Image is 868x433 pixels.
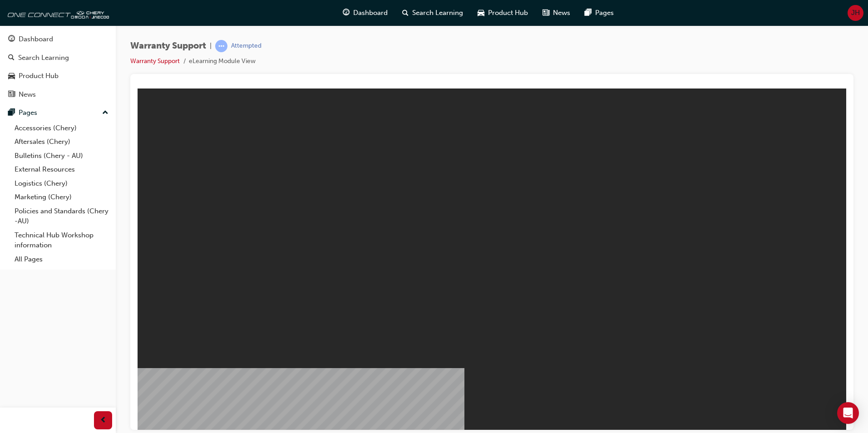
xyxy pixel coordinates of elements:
span: News [553,8,570,18]
span: | [210,41,212,51]
a: All Pages [11,252,112,266]
div: Product Hub [19,71,59,81]
span: Search Learning [412,8,463,18]
button: DashboardSearch LearningProduct HubNews [4,29,112,104]
li: eLearning Module View [189,56,256,67]
a: Dashboard [4,31,112,48]
button: JH [848,5,863,21]
button: Pages [4,104,112,121]
a: Policies and Standards (Chery -AU) [11,204,112,228]
a: Logistics (Chery) [11,177,112,191]
a: Product Hub [4,68,112,84]
div: Open Intercom Messenger [837,402,859,424]
span: Pages [595,8,614,18]
span: search-icon [402,7,409,19]
span: car-icon [478,7,484,19]
a: Search Learning [4,49,112,66]
a: Bulletins (Chery - AU) [11,149,112,163]
div: Search Learning [18,53,69,63]
a: Accessories (Chery) [11,121,112,135]
a: Aftersales (Chery) [11,135,112,149]
a: Warranty Support [130,57,180,65]
span: Dashboard [353,8,388,18]
span: Product Hub [488,8,528,18]
a: Technical Hub Workshop information [11,228,112,252]
a: guage-iconDashboard [335,4,395,22]
span: pages-icon [8,109,15,117]
span: guage-icon [8,35,15,44]
div: Attempted [231,42,261,50]
a: External Resources [11,162,112,177]
span: learningRecordVerb_ATTEMPT-icon [215,40,227,52]
span: Warranty Support [130,41,206,51]
a: search-iconSearch Learning [395,4,470,22]
div: News [19,89,36,100]
img: oneconnect [5,4,109,22]
span: pages-icon [585,7,592,19]
div: Dashboard [19,34,53,44]
span: car-icon [8,72,15,80]
a: news-iconNews [535,4,577,22]
span: news-icon [542,7,549,19]
a: car-iconProduct Hub [470,4,535,22]
span: search-icon [8,54,15,62]
a: pages-iconPages [577,4,621,22]
div: Pages [19,108,37,118]
a: Marketing (Chery) [11,190,112,204]
span: up-icon [102,107,108,119]
a: News [4,86,112,103]
span: prev-icon [100,415,107,426]
span: news-icon [8,91,15,99]
span: guage-icon [343,7,350,19]
span: JH [851,8,860,18]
